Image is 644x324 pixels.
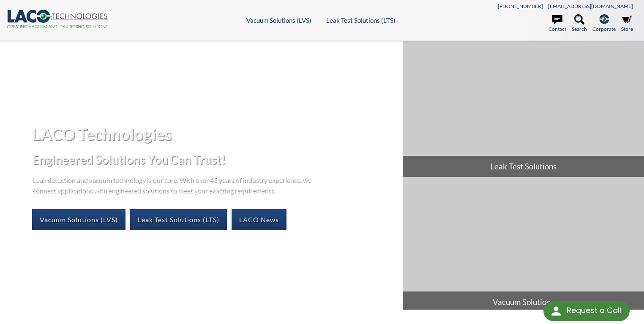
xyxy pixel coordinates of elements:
a: Search [572,14,587,33]
span: Corporate [592,25,616,33]
a: Contact [548,14,566,33]
a: LACO News [232,209,287,230]
a: Leak Test Solutions (LTS) [326,16,396,24]
a: Vacuum Solutions (LVS) [246,16,311,24]
h1: LACO Technologies [32,124,396,144]
div: Request a Call [567,301,621,320]
a: Vacuum Solutions (LVS) [32,209,126,230]
a: [PHONE_NUMBER] [498,3,543,9]
a: Leak Test Solutions (LTS) [130,209,227,230]
div: Request a Call [543,301,630,321]
img: round button [549,304,563,318]
a: Store [621,14,633,33]
h2: Engineered Solutions You Can Trust! [32,152,396,167]
a: [EMAIL_ADDRESS][DOMAIN_NAME] [548,3,633,9]
p: Leak detection and vacuum technology is our core. With over 45 years of industry experience, we c... [32,174,315,196]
